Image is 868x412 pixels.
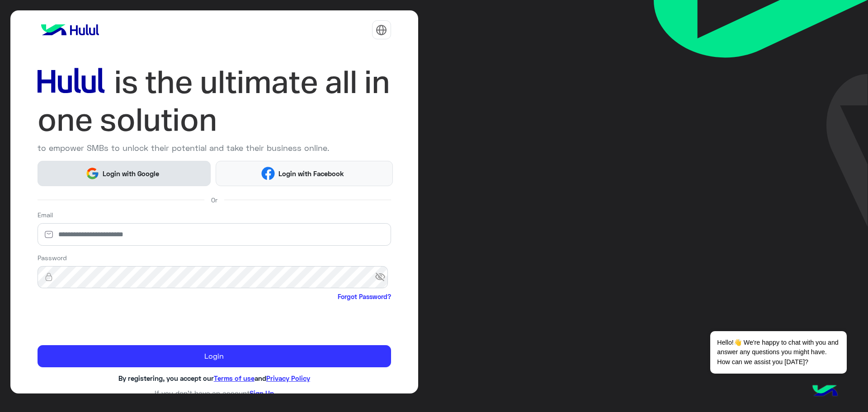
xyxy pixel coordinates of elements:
[38,345,391,368] button: Login
[250,389,274,397] a: Sign Up
[255,374,266,382] span: and
[261,167,275,180] img: Facebook
[375,269,391,286] span: visibility_off
[214,374,255,382] a: Terms of use
[710,331,846,374] span: Hello!👋 We're happy to chat with you and answer any questions you might have. How can we assist y...
[338,292,391,301] a: Forgot Password?
[38,161,211,186] button: Login with Google
[211,195,217,205] span: Or
[275,169,347,179] span: Login with Facebook
[38,389,391,397] h6: If you don’t have an account
[38,63,391,139] img: hululLoginTitle_EN.svg
[38,21,103,39] img: logo
[99,169,163,179] span: Login with Google
[85,167,99,180] img: Google
[38,272,60,281] img: lock
[216,161,392,186] button: Login with Facebook
[266,374,310,382] a: Privacy Policy
[809,376,841,407] img: hulul-logo.png
[376,24,387,36] img: tab
[38,142,391,154] p: to empower SMBs to unlock their potential and take their business online.
[38,303,175,338] iframe: reCAPTCHA
[118,374,214,382] span: By registering, you accept our
[38,230,60,239] img: email
[38,253,67,262] label: Password
[38,210,53,220] label: Email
